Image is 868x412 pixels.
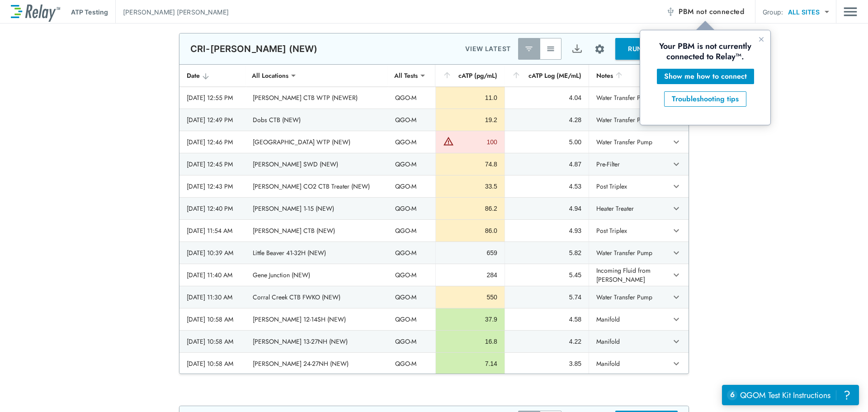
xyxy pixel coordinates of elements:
[245,66,295,85] div: All Locations
[589,331,667,352] td: Manifold
[187,204,238,213] div: [DATE] 12:40 PM
[187,182,238,191] div: [DATE] 12:43 PM
[512,337,581,346] div: 4.22
[245,353,388,374] td: [PERSON_NAME] 24-27NH (NEW)
[388,331,435,352] td: QGO-M
[512,204,581,213] div: 4.94
[594,43,605,55] img: Settings Icon
[512,315,581,324] div: 4.58
[443,93,497,102] div: 11.0
[589,198,667,219] td: Heater Treater
[443,182,497,191] div: 33.5
[179,65,245,87] th: Date
[187,160,238,169] div: [DATE] 12:45 PM
[669,289,684,305] button: expand row
[245,242,388,264] td: Little Beaver 41-32H (NEW)
[589,220,667,242] td: Post Triplex
[669,245,684,260] button: expand row
[456,137,497,147] div: 100
[245,286,388,308] td: Corral Creek CTB FWKO (NEW)
[589,153,667,175] td: Pre-Filter
[187,293,238,302] div: [DATE] 11:30 AM
[589,175,667,197] td: Post Triplex
[388,131,435,153] td: QGO-M
[388,264,435,286] td: QGO-M
[443,293,497,302] div: 550
[187,248,238,257] div: [DATE] 10:39 AM
[571,43,583,55] img: Export Icon
[443,359,497,368] div: 7.14
[669,312,684,327] button: expand row
[512,93,581,102] div: 4.04
[512,359,581,368] div: 3.85
[388,153,435,175] td: QGO-M
[245,109,388,131] td: Dobs CTB (NEW)
[443,70,497,81] div: cATP (pg/mL)
[669,356,684,371] button: expand row
[11,2,60,22] img: LuminUltra Relay
[388,66,424,85] div: All Tests
[679,5,744,18] span: PBM
[187,315,238,324] div: [DATE] 10:58 AM
[245,153,388,175] td: [PERSON_NAME] SWD (NEW)
[245,331,388,352] td: [PERSON_NAME] 13-27NH (NEW)
[465,43,511,54] p: VIEW LATEST
[187,93,238,102] div: [DATE] 12:55 PM
[388,308,435,330] td: QGO-M
[512,226,581,235] div: 4.93
[669,223,684,238] button: expand row
[512,70,581,81] div: cATP Log (ME/mL)
[512,293,581,302] div: 5.74
[566,38,588,60] button: Export
[245,264,388,286] td: Gene Junction (NEW)
[669,267,684,283] button: expand row
[589,286,667,308] td: Water Transfer Pump
[589,109,667,131] td: Water Transfer Pump
[388,87,435,109] td: QGO-M
[245,131,388,153] td: [GEOGRAPHIC_DATA] WTP (NEW)
[443,115,497,124] div: 19.2
[443,226,497,235] div: 86.0
[187,359,238,368] div: [DATE] 10:58 AM
[669,179,684,194] button: expand row
[187,115,238,124] div: [DATE] 12:49 PM
[589,242,667,264] td: Water Transfer Pump
[615,38,678,60] button: RUN TESTS
[71,7,108,17] p: ATP Testing
[666,7,675,16] img: Offline Icon
[388,242,435,264] td: QGO-M
[512,115,581,124] div: 4.28
[512,270,581,279] div: 5.45
[245,87,388,109] td: [PERSON_NAME] CTB WTP (NEWER)
[546,44,555,53] img: View All
[388,198,435,219] td: QGO-M
[589,131,667,153] td: Water Transfer Pump
[245,220,388,242] td: [PERSON_NAME] CTB (NEW)
[512,182,581,191] div: 4.53
[443,315,497,324] div: 37.9
[443,160,497,169] div: 74.8
[662,3,748,21] button: PBM not connected
[669,201,684,216] button: expand row
[388,353,435,374] td: QGO-M
[596,70,660,81] div: Notes
[187,226,238,235] div: [DATE] 11:54 AM
[443,136,454,147] img: Warning
[512,248,581,257] div: 5.82
[844,3,857,20] button: Main menu
[443,204,497,213] div: 86.2
[388,220,435,242] td: QGO-M
[388,109,435,131] td: QGO-M
[589,308,667,330] td: Manifold
[512,160,581,169] div: 4.87
[588,37,612,61] button: Site setup
[443,270,497,279] div: 284
[669,334,684,349] button: expand row
[669,156,684,172] button: expand row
